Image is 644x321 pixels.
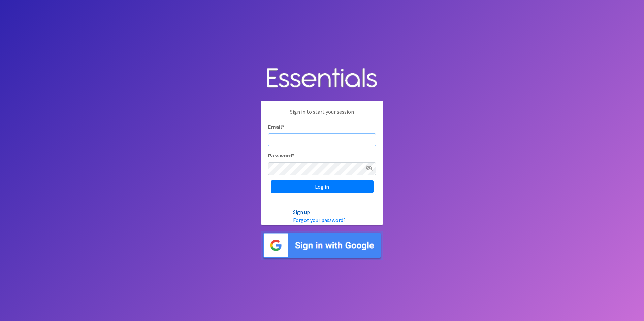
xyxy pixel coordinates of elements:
[292,152,294,159] abbr: required
[261,231,383,260] img: Sign in with Google
[261,61,383,96] img: Human Essentials
[293,209,310,215] a: Sign up
[268,122,284,131] label: Email
[282,123,284,130] abbr: required
[268,151,294,159] label: Password
[293,217,346,223] a: Forgot your password?
[271,180,374,193] input: Log in
[268,108,376,122] p: Sign in to start your session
